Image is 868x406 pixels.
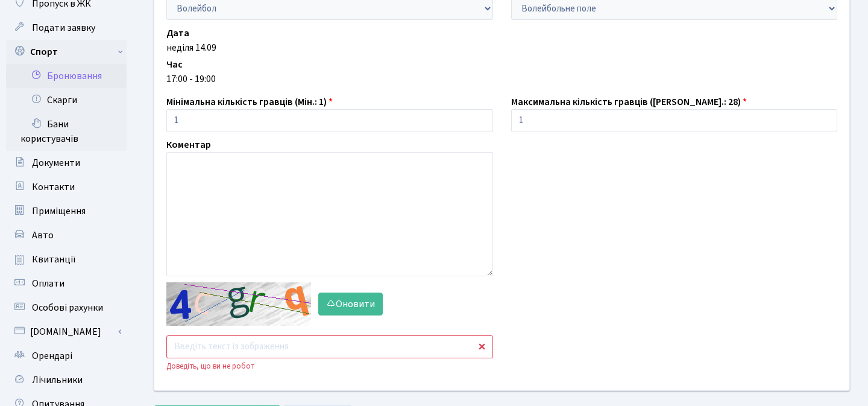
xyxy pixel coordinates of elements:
[32,180,75,194] span: Контакти
[6,88,127,112] a: Скарги
[6,151,127,175] a: Документи
[6,64,127,88] a: Бронювання
[32,301,103,314] span: Особові рахунки
[32,229,54,242] span: Авто
[32,21,95,34] span: Подати заявку
[6,247,127,271] a: Квитанції
[32,373,83,387] span: Лічильники
[6,368,127,392] a: Лічильники
[166,57,183,72] label: Час
[6,112,127,151] a: Бани користувачів
[166,26,189,40] label: Дата
[166,95,333,109] label: Мінімальна кількість гравців (Мін.: 1)
[166,282,311,326] img: default
[166,40,837,55] div: неділя 14.09
[6,296,127,320] a: Особові рахунки
[6,320,127,344] a: [DOMAIN_NAME]
[6,271,127,296] a: Оплати
[32,277,64,290] span: Оплати
[166,335,493,358] input: Введіть текст із зображення
[166,361,493,372] div: Доведіть, що ви не робот
[6,175,127,199] a: Контакти
[32,253,76,266] span: Квитанції
[32,205,86,218] span: Приміщення
[511,95,747,109] label: Максимальна кількість гравців ([PERSON_NAME].: 28)
[6,223,127,247] a: Авто
[6,16,127,40] a: Подати заявку
[32,349,72,363] span: Орендарі
[318,293,383,316] button: Оновити
[6,199,127,223] a: Приміщення
[6,344,127,368] a: Орендарі
[6,40,127,64] a: Спорт
[166,72,837,86] div: 17:00 - 19:00
[32,156,80,170] span: Документи
[166,138,211,152] label: Коментар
